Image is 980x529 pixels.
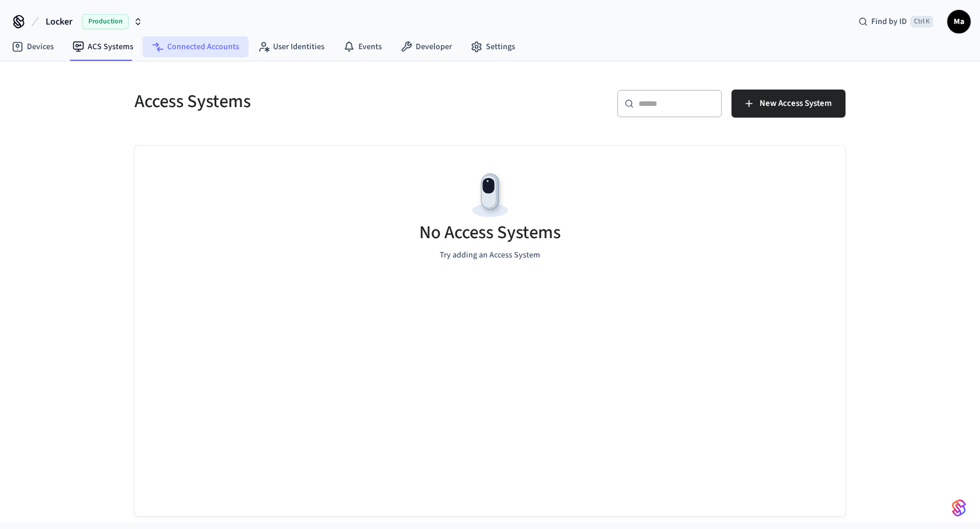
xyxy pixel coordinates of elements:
[2,36,63,57] a: Devices
[731,90,846,118] button: New Access System
[46,15,73,29] span: Locker
[440,249,540,262] p: Try adding an Access System
[334,36,391,57] a: Events
[82,14,129,29] span: Production
[249,36,334,57] a: User Identities
[849,11,943,32] div: Find by IDCtrl K
[461,36,524,57] a: Settings
[871,16,907,28] span: Find by ID
[952,499,966,517] img: SeamLogoGradient.69752ec5.svg
[419,221,561,245] h5: No Access Systems
[464,169,516,222] img: Devices Empty State
[391,36,461,57] a: Developer
[143,36,249,57] a: Connected Accounts
[63,36,143,57] a: ACS Systems
[948,11,969,32] span: Ma
[910,16,933,28] span: Ctrl K
[760,96,831,111] span: New Access System
[134,90,483,114] h5: Access Systems
[947,10,971,33] button: Ma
